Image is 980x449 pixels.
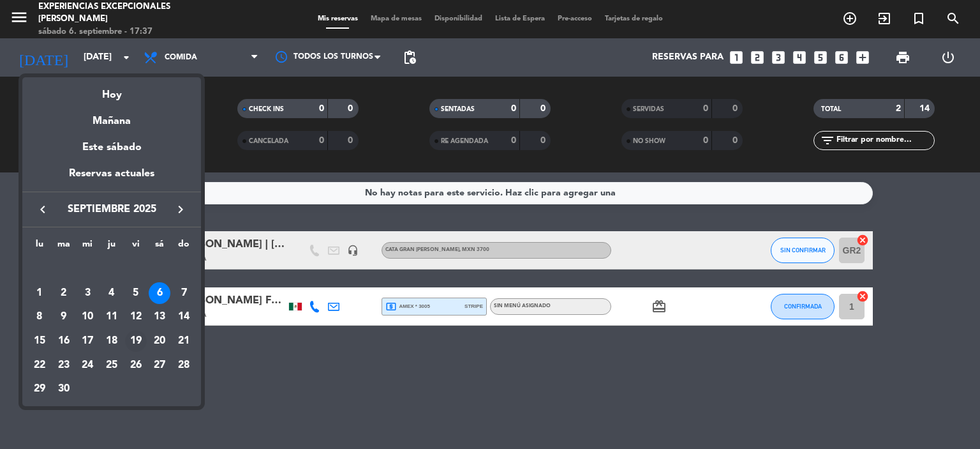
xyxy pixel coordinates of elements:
div: 16 [53,330,75,352]
td: 9 de septiembre de 2025 [52,305,76,330]
div: 3 [77,282,98,304]
td: 27 de septiembre de 2025 [148,353,172,377]
div: 7 [173,282,195,304]
div: 13 [149,306,170,328]
div: 17 [77,330,98,352]
td: 13 de septiembre de 2025 [148,305,172,330]
td: 26 de septiembre de 2025 [124,353,148,377]
td: 4 de septiembre de 2025 [100,281,124,305]
div: 15 [29,330,50,352]
div: 29 [29,379,50,400]
td: 14 de septiembre de 2025 [172,305,196,330]
td: 6 de septiembre de 2025 [148,281,172,305]
th: martes [52,237,76,257]
div: 6 [149,282,170,304]
th: domingo [172,237,196,257]
th: lunes [27,237,52,257]
td: 2 de septiembre de 2025 [52,281,76,305]
button: keyboard_arrow_left [31,201,54,218]
td: 18 de septiembre de 2025 [100,329,124,353]
div: 25 [101,354,122,376]
div: 2 [53,282,75,304]
div: 18 [101,330,122,352]
td: 1 de septiembre de 2025 [27,281,52,305]
td: 3 de septiembre de 2025 [75,281,100,305]
td: 8 de septiembre de 2025 [27,305,52,330]
div: 1 [29,282,50,304]
td: 12 de septiembre de 2025 [124,305,148,330]
div: 26 [125,354,147,376]
td: 15 de septiembre de 2025 [27,329,52,353]
div: 9 [53,306,75,328]
td: 5 de septiembre de 2025 [124,281,148,305]
td: 16 de septiembre de 2025 [52,329,76,353]
td: 24 de septiembre de 2025 [75,353,100,377]
span: septiembre 2025 [54,201,169,218]
td: 25 de septiembre de 2025 [100,353,124,377]
div: 30 [53,379,75,400]
td: 17 de septiembre de 2025 [75,329,100,353]
div: 11 [101,306,122,328]
td: 28 de septiembre de 2025 [172,353,196,377]
div: 8 [29,306,50,328]
div: 19 [125,330,147,352]
td: 20 de septiembre de 2025 [148,329,172,353]
div: 21 [173,330,195,352]
div: 24 [77,354,98,376]
td: 19 de septiembre de 2025 [124,329,148,353]
th: viernes [124,237,148,257]
button: keyboard_arrow_right [169,201,192,218]
div: 20 [149,330,170,352]
td: 23 de septiembre de 2025 [52,353,76,377]
div: 14 [173,306,195,328]
div: Mañana [22,103,201,130]
div: Este sábado [22,130,201,165]
th: miércoles [75,237,100,257]
div: Hoy [22,77,201,103]
i: keyboard_arrow_left [35,202,50,217]
div: 4 [101,282,122,304]
td: 29 de septiembre de 2025 [27,377,52,402]
td: 30 de septiembre de 2025 [52,377,76,402]
div: 27 [149,354,170,376]
div: 12 [125,306,147,328]
div: 5 [125,282,147,304]
div: Reservas actuales [22,165,201,192]
div: 28 [173,354,195,376]
td: 11 de septiembre de 2025 [100,305,124,330]
div: 23 [53,354,75,376]
td: 7 de septiembre de 2025 [172,281,196,305]
td: 10 de septiembre de 2025 [75,305,100,330]
div: 10 [77,306,98,328]
th: jueves [100,237,124,257]
td: 22 de septiembre de 2025 [27,353,52,377]
td: 21 de septiembre de 2025 [172,329,196,353]
th: sábado [148,237,172,257]
td: SEP. [27,257,196,281]
i: keyboard_arrow_right [173,202,188,217]
div: 22 [29,354,50,376]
